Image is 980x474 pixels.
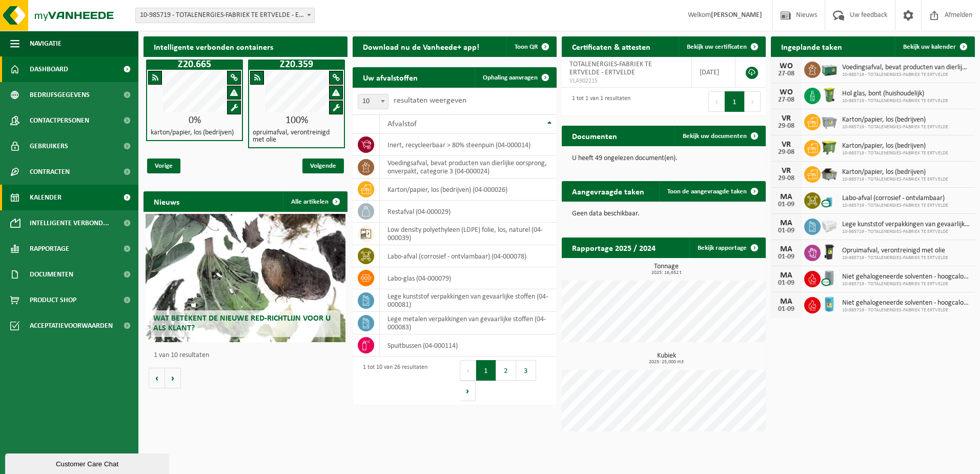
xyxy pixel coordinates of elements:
[380,334,557,357] td: spuitbussen (04-000114)
[842,307,970,313] span: 10-985719 - TOTALENERGIES-FABRIEK TE ERTVELDE
[842,72,970,78] span: 10-985719 - TOTALENERGIES-FABRIEK TE ERTVELDE
[842,124,948,130] span: 10-985719 - TOTALENERGIES-FABRIEK TE ERTVELDE
[30,185,62,210] span: Kalender
[380,223,557,245] td: low density polyethyleen (LDPE) folie, los, naturel (04-000039)
[776,219,797,227] div: MA
[667,188,747,195] span: Toon de aangevraagde taken
[776,167,797,175] div: VR
[380,156,557,179] td: voedingsafval, bevat producten van dierlijke oorsprong, onverpakt, categorie 3 (04-000024)
[776,70,797,77] div: 27-08
[569,77,684,85] span: VLA902215
[842,255,948,261] span: 10-985719 - TOTALENERGIES-FABRIEK TE ERTVELDE
[380,201,557,223] td: restafval (04-000029)
[842,64,970,72] span: Voedingsafval, bevat producten van dierlijke oorsprong, onverpakt, categorie 3
[567,270,766,275] span: 2025: 16,652 t
[302,159,344,173] span: Volgende
[821,269,838,287] img: LP-LD-00200-CU
[358,94,388,109] span: 10
[842,221,970,229] span: Lege kunststof verpakkingen van gevaarlijke stoffen
[842,116,948,124] span: Karton/papier, los (bedrijven)
[842,90,948,98] span: Hol glas, bont (huishoudelijk)
[689,238,765,258] a: Bekijk rapportage
[476,360,496,381] button: 1
[776,88,797,96] div: WO
[776,306,797,313] div: 01-09
[567,360,766,365] span: 2025: 25,000 m3
[154,352,342,359] p: 1 van 10 resultaten
[842,229,970,235] span: 10-985719 - TOTALENERGIES-FABRIEK TE ERTVELDE
[516,360,536,381] button: 3
[675,126,765,146] a: Bekijk uw documenten
[842,98,948,104] span: 10-985719 - TOTALENERGIES-FABRIEK TE ERTVELDE
[687,44,747,50] span: Bekijk uw certificaten
[821,191,838,208] img: LP-OT-00060-CU
[776,175,797,182] div: 29-08
[483,74,538,81] span: Ophaling aanvragen
[144,36,348,56] h2: Intelligente verbonden containers
[135,8,315,23] span: 10-985719 - TOTALENERGIES-FABRIEK TE ERTVELDE - ERTVELDE
[358,359,427,402] div: 1 tot 10 van 26 resultaten
[147,115,242,126] div: 0%
[569,61,652,76] span: TOTALENERGIES-FABRIEK TE ERTVELDE - ERTVELDE
[149,60,240,70] h1: Z20.665
[821,165,838,182] img: WB-5000-GAL-GY-01
[776,201,797,208] div: 01-09
[515,44,538,50] span: Toon QR
[30,262,73,287] span: Documenten
[251,60,342,70] h1: Z20.359
[146,214,345,342] a: Wat betekent de nieuwe RED-richtlijn voor u als klant?
[842,203,948,209] span: 10-985719 - TOTALENERGIES-FABRIEK TE ERTVELDE
[776,114,797,123] div: VR
[842,142,948,150] span: Karton/papier, los (bedrijven)
[821,139,838,156] img: WB-1100-HPE-GN-50
[30,236,69,262] span: Rapportage
[821,112,838,130] img: WB-2500-GAL-GY-01
[771,36,852,56] h2: Ingeplande taken
[842,168,948,176] span: Karton/papier, los (bedrijven)
[903,44,956,50] span: Bekijk uw kalender
[30,287,76,313] span: Product Shop
[30,133,68,159] span: Gebruikers
[692,57,736,88] td: [DATE]
[149,368,165,388] button: Vorige
[842,150,948,156] span: 10-985719 - TOTALENERGIES-FABRIEK TE ERTVELDE
[776,141,797,149] div: VR
[776,298,797,306] div: MA
[562,36,661,56] h2: Certificaten & attesten
[165,368,181,388] button: Volgende
[475,67,556,88] a: Ophaling aanvragen
[842,247,948,255] span: Opruimafval, verontreinigd met olie
[572,210,756,218] p: Geen data beschikbaar.
[821,60,838,77] img: PB-LB-0680-HPE-GN-01
[253,129,340,144] h4: opruimafval, verontreinigd met olie
[567,90,630,113] div: 1 tot 1 van 1 resultaten
[567,263,766,275] h3: Tonnage
[776,62,797,70] div: WO
[821,217,838,234] img: PB-LB-0680-HPE-GY-02
[725,91,745,112] button: 1
[708,91,725,112] button: Previous
[30,210,109,236] span: Intelligente verbond...
[353,67,428,87] h2: Uw afvalstoffen
[358,94,389,109] span: 10
[496,360,516,381] button: 2
[380,289,557,312] td: lege kunststof verpakkingen van gevaarlijke stoffen (04-000081)
[380,267,557,289] td: labo-glas (04-000079)
[776,149,797,156] div: 29-08
[821,243,838,261] img: WB-0240-HPE-BK-01
[776,227,797,234] div: 01-09
[562,238,666,258] h2: Rapportage 2025 / 2024
[353,36,489,56] h2: Download nu de Vanheede+ app!
[5,451,171,474] iframe: chat widget
[562,181,655,201] h2: Aangevraagde taken
[144,191,190,211] h2: Nieuws
[380,245,557,267] td: labo-afval (corrosief - ontvlambaar) (04-000078)
[380,134,557,156] td: inert, recycleerbaar > 80% steenpuin (04-000014)
[460,360,476,381] button: Previous
[821,295,838,313] img: LP-LD-00200-HPE-21
[562,126,627,146] h2: Documenten
[30,108,89,133] span: Contactpersonen
[659,181,765,202] a: Toon de aangevraagde taken
[776,253,797,261] div: 01-09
